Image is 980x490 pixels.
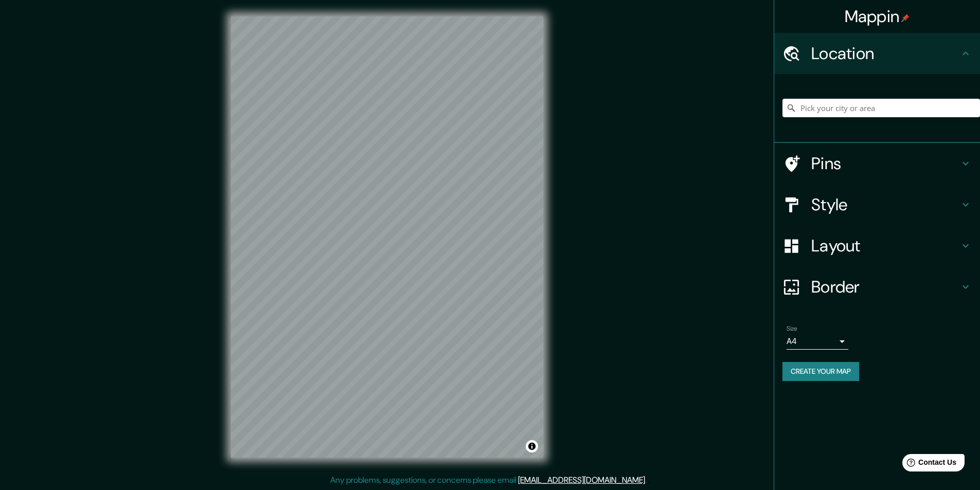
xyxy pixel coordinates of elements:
canvas: Map [231,16,543,458]
a: [EMAIL_ADDRESS][DOMAIN_NAME] [518,475,645,485]
div: Pins [774,143,980,184]
h4: Layout [811,235,959,256]
div: Style [774,184,980,225]
h4: Mappin [845,6,910,27]
h4: Border [811,277,959,297]
iframe: Help widget launcher [888,450,969,479]
button: Toggle attribution [526,440,538,452]
div: . [647,474,648,486]
h4: Location [811,43,959,64]
div: Location [774,33,980,74]
div: A4 [787,333,848,350]
h4: Pins [811,153,959,174]
button: Create your map [782,362,859,381]
div: Layout [774,225,980,266]
label: Size [787,324,797,333]
input: Pick your city or area [782,99,980,117]
div: . [648,474,650,486]
h4: Style [811,194,959,215]
img: pin-icon.png [901,14,910,22]
div: Border [774,266,980,307]
p: Any problems, suggestions, or concerns please email . [330,474,647,486]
